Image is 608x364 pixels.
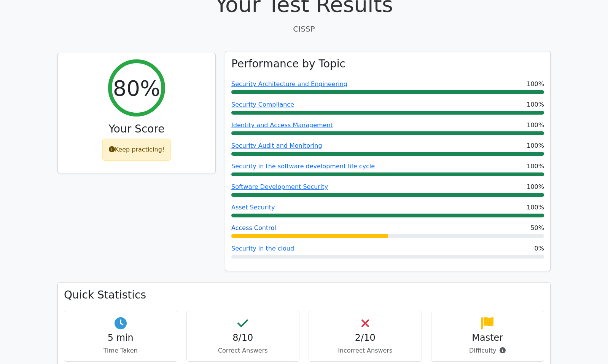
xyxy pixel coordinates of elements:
p: Incorrect Answers [315,346,415,355]
a: Security in the software development life cycle [231,163,375,170]
span: 0% [535,244,544,253]
h4: Master [438,332,538,343]
a: Security in the cloud [231,245,294,252]
a: Software Development Security [231,183,328,190]
h3: Your Score [64,123,209,136]
div: Keep practicing! [102,139,171,161]
a: Security Compliance [231,101,294,108]
p: Time Taken [70,346,171,355]
span: 50% [530,224,544,233]
span: 100% [527,182,544,192]
span: 100% [527,162,544,171]
p: CISSP [57,23,551,35]
h4: 5 min [70,332,171,343]
a: Security Architecture and Engineering [231,80,347,88]
a: Asset Security [231,204,275,211]
span: 100% [527,203,544,212]
span: 100% [527,121,544,130]
a: Security Audit and Monitoring [231,142,322,149]
span: 100% [527,141,544,150]
span: 100% [527,100,544,109]
span: 100% [527,80,544,89]
a: Access Control [231,224,276,231]
p: Difficulty [438,346,538,355]
h3: Quick Statistics [64,289,544,302]
h4: 8/10 [193,332,293,343]
a: Identity and Access Management [231,121,333,129]
h2: 80% [113,75,160,101]
h3: Performance by Topic [231,57,345,70]
h4: 2/10 [315,332,415,343]
p: Correct Answers [193,346,293,355]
